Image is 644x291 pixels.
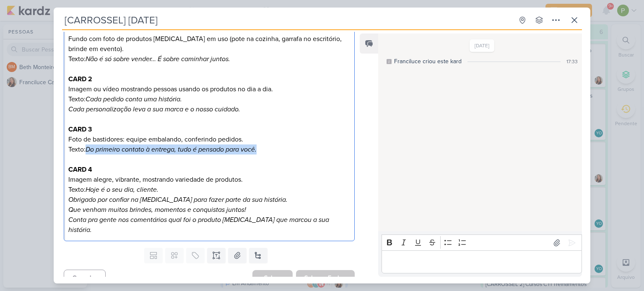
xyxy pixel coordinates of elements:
strong: CARD 2 [68,75,92,83]
div: Franciluce criou este kard [394,57,462,66]
div: Editor editing area: main [382,250,582,273]
strong: CARD 4 [68,165,92,174]
p: Foto de bastidores: equipe embalando, conferindo pedidos. Texto: [68,124,350,155]
i: Cada pedido conta uma história. [86,95,182,103]
button: Cancelar [64,270,106,286]
p: Fundo com foto de produtos [MEDICAL_DATA] em uso (pote na cozinha, garrafa no escritório, brinde ... [68,24,350,64]
i: Obrigado por confiar na [MEDICAL_DATA] para fazer parte da sua história. [68,196,288,204]
p: Imagem ou vídeo mostrando pessoas usando os produtos no dia a dia. Texto: [68,74,350,104]
i: Do primeiro contato à entrega, tudo é pensado para você. [86,145,257,154]
i: Hoje é o seu dia, cliente. [86,185,158,194]
div: Editor editing area: main [64,18,355,242]
i: Que venham muitos brindes, momentos e conquistas juntos! [68,206,246,214]
i: Cada personalização leva a sua marca e o nosso cuidado. [68,105,240,113]
p: Imagem alegre, vibrante, mostrando variedade de produtos. Texto: [68,165,350,215]
i: Conta pra gente nos comentários qual foi o produto [MEDICAL_DATA] que marcou a sua história. [68,216,329,234]
input: Kard Sem Título [62,13,513,28]
i: Não é só sobre vender… É sobre caminhar juntos. [86,55,230,63]
div: 17:33 [566,58,578,65]
div: Editor toolbar [382,234,582,251]
strong: CARD 3 [68,125,92,134]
